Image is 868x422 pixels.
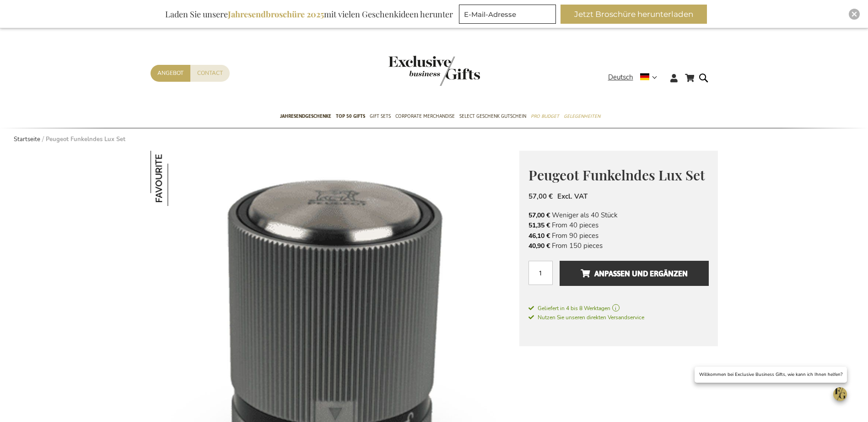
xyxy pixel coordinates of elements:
[528,261,553,285] input: Menge
[151,65,190,82] a: Angebot
[849,9,860,20] div: Close
[581,266,688,281] span: Anpassen und ergänzen
[528,242,550,250] span: 40,90 €
[161,5,457,24] div: Laden Sie unsere mit vielen Geschenkideen herunter
[564,111,600,121] span: Gelegenheiten
[561,5,707,24] button: Jetzt Broschüre herunterladen
[151,151,206,206] img: Peugeot Funkelndes Lux Set
[557,192,588,201] span: Excl. VAT
[528,220,709,230] li: From 40 pieces
[528,241,709,251] li: From 150 pieces
[14,135,40,143] a: Startseite
[608,72,633,83] span: Deutsch
[528,166,705,184] span: Peugeot Funkelndes Lux Set
[336,111,365,121] span: TOP 50 Gifts
[395,111,455,121] span: Corporate Merchandise
[388,56,480,86] img: Exclusive Business gifts logo
[528,192,553,201] span: 57,00 €
[560,261,708,286] button: Anpassen und ergänzen
[459,5,559,26] form: marketing offers and promotions
[608,72,663,83] div: Deutsch
[228,9,324,20] b: Jahresendbroschüre 2025
[388,56,434,86] a: store logo
[280,111,331,121] span: Jahresendgeschenke
[528,232,550,240] span: 46,10 €
[528,312,644,322] a: Nutzen Sie unseren direkten Versandservice
[459,111,526,121] span: Select Geschenk Gutschein
[528,314,644,321] span: Nutzen Sie unseren direkten Versandservice
[528,231,709,241] li: From 90 pieces
[528,210,709,220] li: Weniger als 40 Stück
[370,111,391,121] span: Gift Sets
[459,5,556,24] input: E-Mail-Adresse
[528,221,550,230] span: 51,35 €
[46,135,125,143] strong: Peugeot Funkelndes Lux Set
[528,304,709,312] a: Geliefert in 4 bis 8 Werktagen
[531,111,559,121] span: Pro Budget
[852,11,857,17] img: Close
[528,211,550,220] span: 57,00 €
[190,65,230,82] a: Contact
